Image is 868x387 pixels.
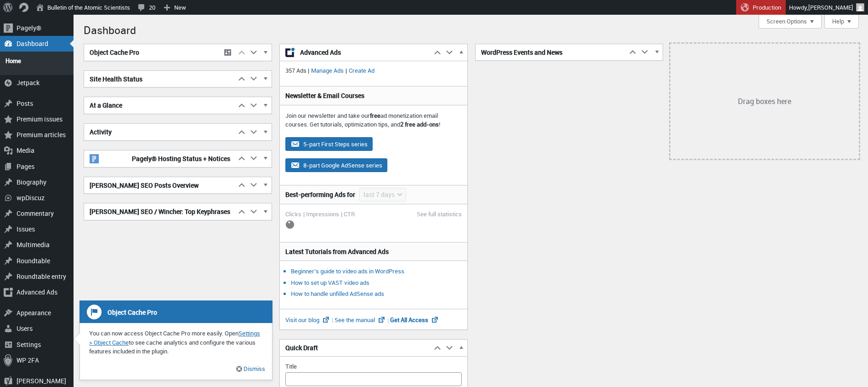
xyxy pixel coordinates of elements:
[84,150,236,167] h2: Pagely® Hosting Status + Notices
[79,300,272,323] h3: Object Cache Pro
[285,158,387,172] button: 8-part Google AdSense series
[84,97,236,114] h2: At a Glance
[759,15,822,29] button: Screen Options
[242,364,265,373] a: Dismiss
[285,316,335,324] a: Visit our blog
[285,343,318,352] span: Quick Draft
[335,316,390,324] a: See the manual
[300,48,426,57] span: Advanced Ads
[84,203,236,220] h2: [PERSON_NAME] SEO / Wincher: Top Keyphrases
[285,111,462,129] p: Join our newsletter and take our ad monetization email courses. Get tutorials, optimization tips,...
[84,177,236,194] h2: [PERSON_NAME] SEO Posts Overview
[347,66,376,75] a: Create Ad
[84,124,236,140] h2: Activity
[285,66,462,75] p: 357 Ads | |
[808,3,853,12] span: [PERSON_NAME]
[285,220,295,229] img: loading
[285,190,355,199] h3: Best-performing Ads for
[84,44,219,61] h2: Object Cache Pro
[400,120,439,128] strong: 2 free add-ons
[291,278,369,287] a: How to set up VAST video ads
[285,137,373,151] button: 5-part First Steps series
[84,19,859,39] h1: Dashboard
[285,362,297,370] label: Title
[390,316,439,324] a: Get All Access
[309,66,346,75] a: Manage Ads
[291,267,404,275] a: Beginner’s guide to video ads in WordPress
[476,44,627,61] h2: WordPress Events and News
[89,329,260,347] a: Settings > Object Cache
[80,329,272,356] p: You can now access Object Cache Pro more easily. Open to see cache analytics and configure the va...
[824,15,859,29] button: Help
[84,71,236,87] h2: Site Health Status
[291,289,384,298] a: How to handle unfilled AdSense ads
[285,247,462,256] h3: Latest Tutorials from Advanced Ads
[90,154,99,163] img: pagely-w-on-b20x20.png
[370,111,380,120] strong: free
[285,91,462,100] h3: Newsletter & Email Courses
